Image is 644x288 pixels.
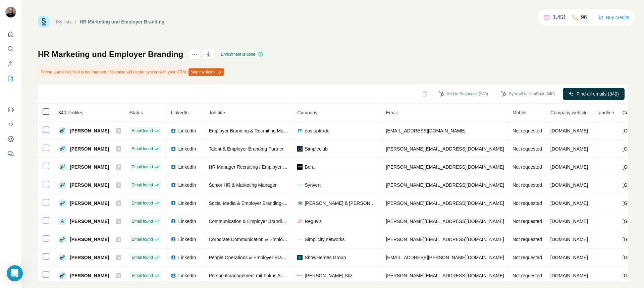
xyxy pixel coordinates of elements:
button: Sync all to HubSpot (340) [496,89,559,99]
span: Not requested [513,164,542,170]
span: Reguvis [305,218,322,225]
button: actions [189,49,200,60]
span: [DOMAIN_NAME] [550,255,588,260]
img: Avatar [58,127,66,135]
span: Job title [209,110,225,115]
span: [PERSON_NAME] [70,182,109,188]
span: LinkedIn [171,110,189,115]
button: Feedback [5,148,16,160]
span: [DOMAIN_NAME] [550,146,588,152]
span: Email found [131,218,153,224]
span: LinkedIn [178,272,196,279]
img: company-logo [297,200,303,206]
span: Talent & Employer Branding Partner [209,146,283,152]
span: LinkedIn [178,164,196,170]
span: Email [386,110,397,115]
span: [DOMAIN_NAME] [550,273,588,278]
span: [EMAIL_ADDRESS][DOMAIN_NAME] [386,128,465,133]
span: Not requested [513,255,542,260]
span: Email found [131,164,153,170]
img: LinkedIn logo [171,128,176,133]
span: Personalmanagement mit Fokus Arbeitsrecht und Employer Branding [209,273,353,278]
div: Open Intercom Messenger [7,265,23,281]
img: company-logo [297,255,303,260]
div: A [58,217,66,225]
button: Search [5,43,16,55]
span: Email found [131,254,153,261]
span: Not requested [513,237,542,242]
button: Enrich CSV [5,58,16,70]
span: People Operations & Employer Branding Manager [209,255,313,260]
img: Surfe Logo [38,16,49,27]
button: Map my fields [189,68,224,76]
span: [PERSON_NAME][EMAIL_ADDRESS][DOMAIN_NAME] [386,182,504,188]
span: [PERSON_NAME] [70,146,109,152]
img: LinkedIn logo [171,255,176,260]
span: Not requested [513,146,542,152]
span: Not requested [513,182,542,188]
span: [PERSON_NAME] [70,164,109,170]
span: Corporate Communication & Employer Branding Manager [209,237,329,242]
a: My lists [56,19,72,24]
img: Avatar [58,199,66,207]
span: [PERSON_NAME] [70,200,109,207]
span: [PERSON_NAME][EMAIL_ADDRESS][DOMAIN_NAME] [386,273,504,278]
img: LinkedIn logo [171,182,176,188]
span: [DOMAIN_NAME] [550,182,588,188]
h1: HR Marketing und Employer Branding [38,49,183,60]
div: HR Marketing und Employer Branding [80,18,165,25]
img: company-logo [297,164,303,170]
span: Not requested [513,273,542,278]
span: LinkedIn [178,127,196,134]
span: [PERSON_NAME] [70,272,109,279]
span: [PERSON_NAME] [70,218,109,225]
span: [PERSON_NAME][EMAIL_ADDRESS][DOMAIN_NAME] [386,237,504,242]
button: Use Surfe API [5,118,16,130]
button: Buy credits [598,13,629,22]
img: company-logo [297,128,303,133]
span: LinkedIn [178,182,196,188]
span: [PERSON_NAME][EMAIL_ADDRESS][DOMAIN_NAME] [386,164,504,170]
li: / [75,18,76,25]
span: [DOMAIN_NAME] [550,164,588,170]
span: eos.uptrade [305,127,329,134]
span: Senior HR & Marketing Manager [209,182,276,188]
span: Simpleclub [305,146,327,152]
span: Find all emails (340) [577,91,619,97]
span: Email found [131,146,153,152]
img: Avatar [58,253,66,262]
span: [DOMAIN_NAME] [550,128,588,133]
img: LinkedIn logo [171,200,176,206]
span: Email found [131,236,153,242]
span: [PERSON_NAME] [70,236,109,243]
img: Avatar [58,181,66,189]
button: Find all emails (340) [563,88,625,100]
span: LinkedIn [178,200,196,207]
span: Email found [131,273,153,279]
img: company-logo [297,146,303,152]
span: LinkedIn [178,236,196,243]
img: company-logo [297,273,303,278]
span: Email found [131,200,153,206]
img: LinkedIn logo [171,164,176,170]
img: Avatar [58,235,66,243]
span: [EMAIL_ADDRESS][PERSON_NAME][DOMAIN_NAME] [386,255,504,260]
span: Company website [550,110,588,115]
img: Avatar [5,7,16,17]
span: Country [623,110,639,115]
span: [DOMAIN_NAME] [550,200,588,206]
span: Employer Branding & Recruiting Manager [209,128,295,133]
span: [PERSON_NAME] [70,254,109,261]
span: [PERSON_NAME][EMAIL_ADDRESS][DOMAIN_NAME] [386,146,504,152]
img: Avatar [58,272,66,280]
span: HR Manager Recruiting / Employer Branding [209,164,302,170]
p: 96 [581,13,587,21]
button: Use Surfe on LinkedIn [5,104,16,116]
span: Bora [305,164,315,170]
p: 1,451 [553,13,566,21]
div: Enrichment is done [219,50,265,58]
span: Not requested [513,219,542,224]
span: LinkedIn [178,254,196,261]
span: [PERSON_NAME] Skz [305,272,352,279]
img: company-logo [297,237,303,242]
